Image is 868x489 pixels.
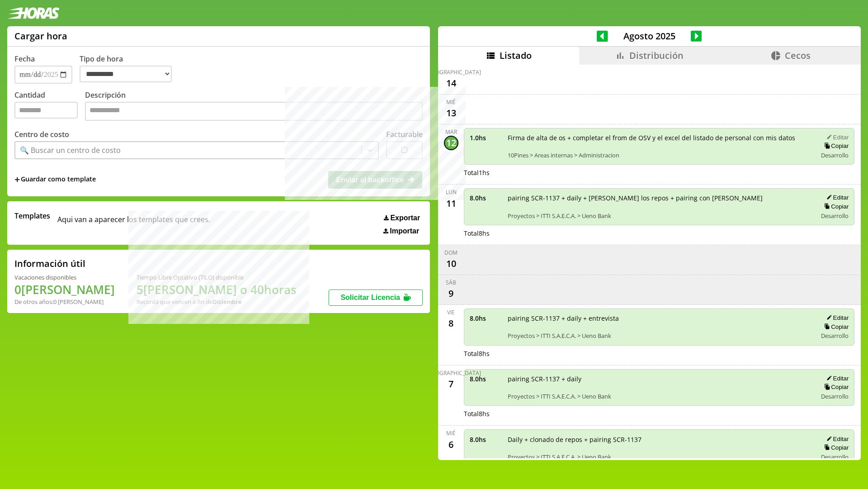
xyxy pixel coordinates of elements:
[508,332,811,340] span: Proyectos > ITTI S.A.E.C.A. > Ueno Bank
[446,279,456,286] div: sáb
[821,323,849,331] button: Copiar
[821,142,849,150] button: Copiar
[508,435,811,444] span: Daily + clonado de repos + pairing SCR-1137
[508,453,811,461] span: Proyectos > ITTI S.A.E.C.A. > Ueno Bank
[470,133,501,142] span: 1.0 hs
[444,316,458,331] div: 8
[14,281,115,298] h1: 0 [PERSON_NAME]
[824,435,849,443] button: Editar
[444,377,458,391] div: 7
[608,30,691,42] span: Agosto 2025
[340,294,400,301] span: Solicitar Licencia
[20,145,121,155] div: 🔍 Buscar un centro de costo
[438,65,861,459] div: scrollable content
[80,54,179,84] label: Tipo de hora
[470,194,501,202] span: 8.0 hs
[444,106,458,120] div: 13
[14,175,20,185] span: +
[464,229,855,237] div: Total 8 hs
[508,133,811,142] span: Firma de alta de os + completar el from de OSV y el excel del listado de personal con mis datos
[212,298,241,306] b: Diciembre
[629,49,684,62] span: Distribución
[508,314,811,323] span: pairing SCR-1137 + daily + entrevista
[80,66,172,82] select: Tipo de hora
[824,133,849,141] button: Editar
[444,76,458,90] div: 14
[444,437,458,451] div: 6
[137,273,297,281] div: Tiempo Libre Optativo (TiLO) disponible
[821,203,849,210] button: Copiar
[824,375,849,382] button: Editar
[14,175,96,185] span: +Guardar como template
[821,453,849,461] span: Desarrollo
[446,188,457,196] div: lun
[446,429,456,437] div: mié
[421,68,481,76] div: [DEMOGRAPHIC_DATA]
[508,375,811,383] span: pairing SCR-1137 + daily
[14,30,67,42] h1: Cargar hora
[14,257,85,270] h2: Información útil
[464,409,855,418] div: Total 8 hs
[444,196,458,210] div: 11
[381,214,423,223] button: Exportar
[85,102,423,121] textarea: Descripción
[470,435,501,444] span: 8.0 hs
[821,392,849,400] span: Desarrollo
[386,129,423,139] label: Facturable
[508,151,811,159] span: 10Pines > Areas internas > Administracion
[824,194,849,201] button: Editar
[464,349,855,358] div: Total 8 hs
[785,49,811,62] span: Cecos
[821,151,849,159] span: Desarrollo
[470,375,501,383] span: 8.0 hs
[508,212,811,220] span: Proyectos > ITTI S.A.E.C.A. > Ueno Bank
[137,298,297,306] div: Recordá que vencen a fin de
[824,314,849,322] button: Editar
[508,392,811,400] span: Proyectos > ITTI S.A.E.C.A. > Ueno Bank
[464,168,855,177] div: Total 1 hs
[445,128,457,136] div: mar
[421,369,481,377] div: [DEMOGRAPHIC_DATA]
[14,298,115,306] div: De otros años: 0 [PERSON_NAME]
[14,211,50,221] span: Templates
[14,54,35,64] label: Fecha
[444,286,458,301] div: 9
[821,212,849,220] span: Desarrollo
[500,49,532,62] span: Listado
[446,98,456,106] div: mié
[444,136,458,150] div: 12
[821,383,849,391] button: Copiar
[14,129,69,139] label: Centro de costo
[444,249,458,256] div: dom
[390,227,419,235] span: Importar
[508,194,811,202] span: pairing SCR-1137 + daily + [PERSON_NAME] los repos + pairing con [PERSON_NAME]
[14,90,85,123] label: Cantidad
[470,314,501,323] span: 8.0 hs
[390,214,420,222] span: Exportar
[85,90,423,123] label: Descripción
[821,332,849,340] span: Desarrollo
[821,444,849,451] button: Copiar
[57,211,210,235] span: Aqui van a aparecer los templates que crees.
[14,273,115,281] div: Vacaciones disponibles
[444,256,458,271] div: 10
[137,281,297,298] h1: 5 [PERSON_NAME] o 40 horas
[447,309,455,316] div: vie
[14,102,78,119] input: Cantidad
[7,7,60,19] img: logotipo
[329,290,423,306] button: Solicitar Licencia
